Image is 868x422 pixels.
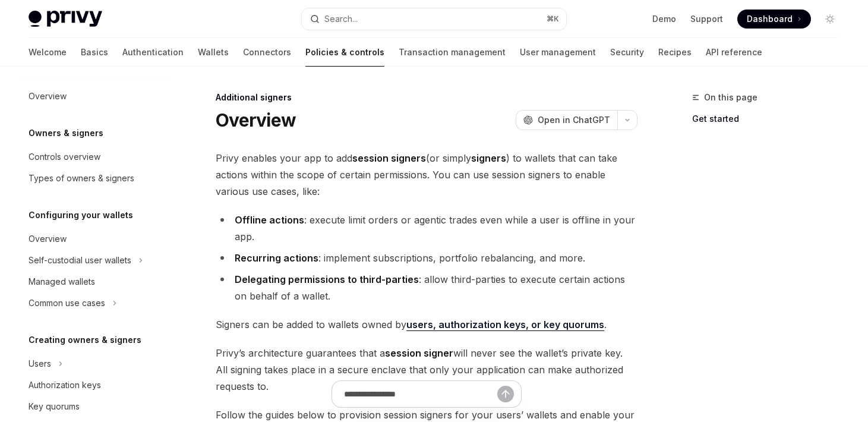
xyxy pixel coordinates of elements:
[706,38,762,67] a: API reference
[19,353,171,374] button: Toggle Users section
[216,271,637,304] li: : allow third-parties to execute certain actions on behalf of a wallet.
[305,38,384,67] a: Policies & controls
[235,273,419,285] strong: Delegating permissions to third-parties
[19,228,171,250] a: Overview
[690,13,723,25] a: Support
[29,275,95,289] div: Managed wallets
[406,319,604,331] a: users, authorization keys, or key quorums
[516,110,617,130] button: Open in ChatGPT
[243,38,291,67] a: Connectors
[29,253,131,267] div: Self-custodial user wallets
[19,292,171,314] button: Toggle Common use cases section
[216,316,637,333] span: Signers can be added to wallets owned by .
[352,152,426,164] strong: session signers
[737,10,811,29] a: Dashboard
[704,90,757,105] span: On this page
[471,152,506,164] strong: signers
[235,214,304,226] strong: Offline actions
[216,250,637,266] li: : implement subscriptions, portfolio rebalancing, and more.
[692,109,849,128] a: Get started
[399,38,506,67] a: Transaction management
[81,38,108,67] a: Basics
[19,250,171,271] button: Toggle Self-custodial user wallets section
[216,212,637,245] li: : execute limit orders or agentic trades even while a user is offline in your app.
[29,378,101,392] div: Authorization keys
[19,146,171,168] a: Controls overview
[344,381,497,407] input: Ask a question...
[29,126,103,140] h5: Owners & signers
[29,171,134,185] div: Types of owners & signers
[19,374,171,396] a: Authorization keys
[19,86,171,107] a: Overview
[29,11,102,27] img: light logo
[29,150,100,164] div: Controls overview
[820,10,839,29] button: Toggle dark mode
[547,14,559,24] span: ⌘ K
[19,271,171,292] a: Managed wallets
[538,114,610,126] span: Open in ChatGPT
[658,38,692,67] a: Recipes
[324,12,358,26] div: Search...
[29,38,67,67] a: Welcome
[385,347,453,359] strong: session signer
[29,333,141,347] h5: Creating owners & signers
[198,38,229,67] a: Wallets
[216,345,637,395] span: Privy’s architecture guarantees that a will never see the wallet’s private key. All signing takes...
[29,296,105,310] div: Common use cases
[302,8,566,30] button: Open search
[29,232,67,246] div: Overview
[747,13,793,25] span: Dashboard
[216,150,637,200] span: Privy enables your app to add (or simply ) to wallets that can take actions within the scope of c...
[29,357,51,371] div: Users
[29,89,67,103] div: Overview
[216,109,296,131] h1: Overview
[29,208,133,222] h5: Configuring your wallets
[235,252,318,264] strong: Recurring actions
[497,386,514,402] button: Send message
[122,38,184,67] a: Authentication
[610,38,644,67] a: Security
[216,92,637,103] div: Additional signers
[19,168,171,189] a: Types of owners & signers
[19,396,171,417] a: Key quorums
[29,399,80,414] div: Key quorums
[652,13,676,25] a: Demo
[520,38,596,67] a: User management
